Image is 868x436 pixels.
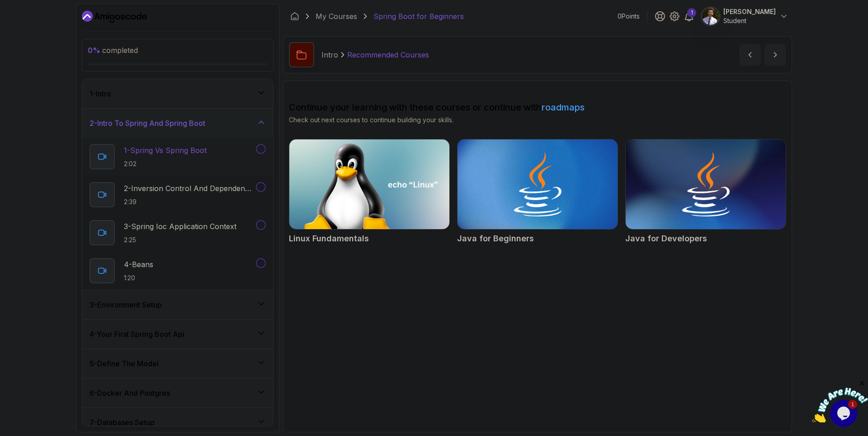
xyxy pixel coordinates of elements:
[618,12,640,21] p: 0 Points
[457,232,534,245] h2: Java for Beginners
[625,232,707,245] h2: Java for Developers
[82,349,273,378] button: 5-Define The Model
[723,7,776,16] p: [PERSON_NAME]
[124,159,207,168] p: 2:02
[124,259,153,270] p: 4 - Beans
[289,139,449,229] img: Linux Fundamentals card
[289,139,450,245] a: Linux Fundamentals cardLinux Fundamentals
[316,11,357,22] a: My Courses
[90,258,266,283] button: 4-Beans1:20
[82,290,273,319] button: 3-Environment Setup
[90,358,159,369] h3: 5 - Define The Model
[90,182,266,207] button: 2-Inversion Control And Dependency Injection2:39
[289,115,786,125] p: Check out next courses to continue building your skills.
[82,79,273,108] button: 1-Intro
[290,12,299,21] a: Dashboard
[684,11,694,22] a: 1
[764,44,786,66] button: next content
[458,139,618,229] img: Java for Beginners card
[90,388,170,398] h3: 6 - Docker And Postgres
[124,183,254,194] p: 2 - Inversion Control And Dependency Injection
[90,118,205,129] h3: 2 - Intro To Spring And Spring Boot
[723,16,776,25] p: Student
[373,11,464,22] p: Spring Boot for Beginners
[687,8,696,17] div: 1
[289,232,369,245] h2: Linux Fundamentals
[82,109,273,138] button: 2-Intro To Spring And Spring Boot
[90,220,266,245] button: 3-Spring Ioc Application Context2:25
[90,417,155,428] h3: 7 - Databases Setup
[812,379,868,422] iframe: chat widget
[82,320,273,349] button: 4-Your First Spring Boot Api
[739,44,761,66] button: previous content
[124,145,207,156] p: 1 - Spring Vs Spring Boot
[321,49,338,60] p: Intro
[124,197,254,206] p: 2:39
[289,101,786,114] h2: Continue your learning with these courses or continue with
[626,139,786,229] img: Java for Developers card
[82,10,147,24] a: Dashboard
[88,46,138,55] span: completed
[124,235,236,244] p: 2:25
[625,139,786,245] a: Java for Developers cardJava for Developers
[542,102,585,113] a: roadmaps
[82,379,273,407] button: 6-Docker And Postgres
[702,7,788,25] button: user profile image[PERSON_NAME]Student
[124,221,236,232] p: 3 - Spring Ioc Application Context
[124,273,153,283] p: 1:20
[90,299,162,310] h3: 3 - Environment Setup
[90,88,111,99] h3: 1 - Intro
[90,144,266,169] button: 1-Spring Vs Spring Boot2:02
[702,8,719,25] img: user profile image
[347,49,429,60] p: Recommended Courses
[88,46,100,55] span: 0 %
[90,329,184,340] h3: 4 - Your First Spring Boot Api
[457,139,618,245] a: Java for Beginners cardJava for Beginners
